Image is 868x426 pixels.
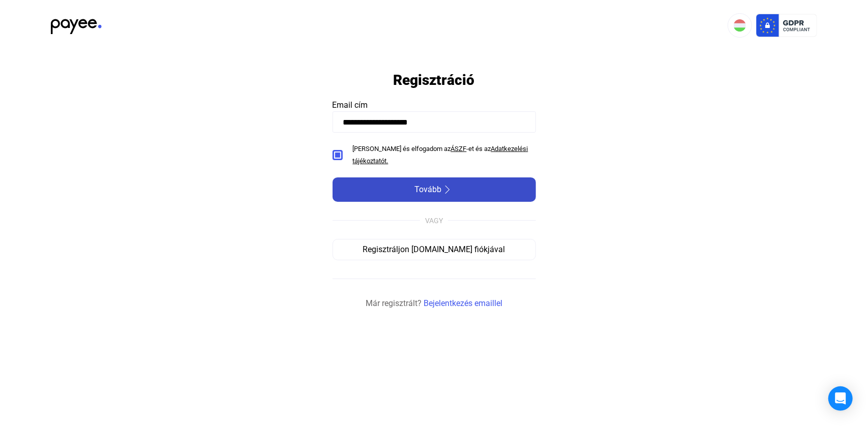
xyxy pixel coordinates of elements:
span: Email cím [333,100,368,110]
div: Regisztráljon [DOMAIN_NAME] fiókjával [336,244,532,256]
div: VAGY [425,215,443,227]
button: Továbbarrow-right-white [333,177,536,202]
a: Bejelentkezés emaillel [424,297,502,310]
button: Regisztráljon [DOMAIN_NAME] fiókjával [333,239,536,260]
button: HU [728,13,752,38]
span: [PERSON_NAME] és elfogadom az [353,145,451,153]
img: HU [734,19,746,32]
a: ÁSZF [451,145,467,153]
div: Open Intercom Messenger [828,386,853,411]
img: arrow-right-white [441,186,454,194]
img: black-payee-blue-dot.svg [51,13,102,34]
span: Már regisztrált? [366,297,422,310]
span: Tovább [414,184,441,196]
img: gdpr [756,13,817,38]
h1: Regisztráció [394,71,475,89]
span: -et és az [467,145,491,153]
